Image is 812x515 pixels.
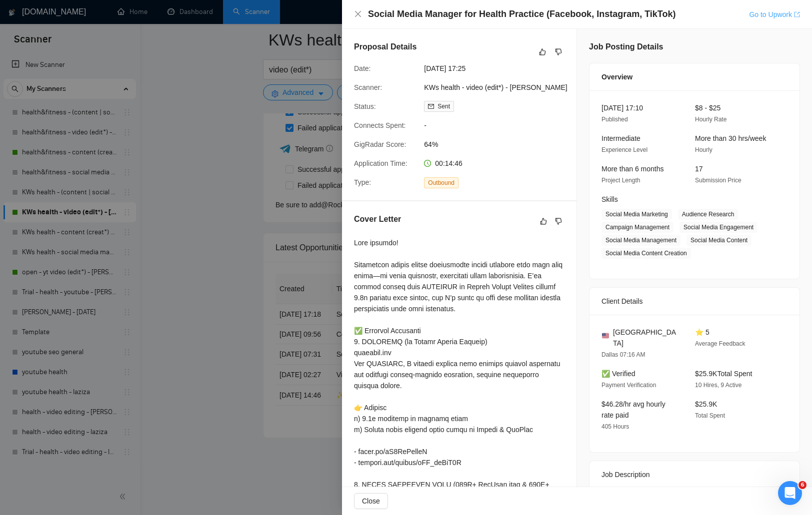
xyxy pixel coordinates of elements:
span: 00:14:46 [435,159,462,167]
span: Social Media Content [686,235,751,246]
span: Published [601,116,628,123]
span: mail [428,103,434,109]
a: Go to Upworkexport [749,10,800,18]
span: Status: [354,102,376,110]
span: close [354,10,362,18]
span: $8 - $25 [695,104,720,112]
span: Sent [437,103,450,110]
span: export [794,11,800,17]
span: Outbound [424,177,458,188]
span: Hourly Rate [695,116,726,123]
span: Scanner: [354,83,382,91]
span: ⭐ 5 [695,328,709,336]
button: like [536,46,548,58]
span: dislike [555,217,562,225]
span: $25.9K [695,400,717,408]
span: Campaign Management [601,222,673,233]
span: Application Time: [354,159,407,167]
span: [DATE] 17:25 [424,63,574,74]
span: Hourly [695,146,712,153]
div: Job Description [601,461,787,488]
button: dislike [552,215,564,227]
span: Skills [601,195,618,203]
span: Social Media Engagement [679,222,757,233]
span: Close [362,496,380,507]
span: More than 30 hrs/week [695,134,766,142]
h5: Proposal Details [354,41,416,53]
span: Connects Spent: [354,121,406,129]
span: 405 Hours [601,423,629,430]
span: Date: [354,64,370,72]
span: 10 Hires, 9 Active [695,382,741,389]
iframe: Intercom live chat [778,481,802,505]
span: Overview [601,71,632,82]
button: like [537,215,549,227]
span: Social Media Marketing [601,209,672,220]
span: Average Feedback [695,340,745,347]
span: Social Media Management [601,235,680,246]
span: GigRadar Score: [354,140,406,148]
span: Submission Price [695,177,741,184]
span: like [539,48,546,56]
span: $46.28/hr avg hourly rate paid [601,400,665,419]
h4: Social Media Manager for Health Practice (Facebook, Instagram, TikTok) [368,8,676,20]
span: 64% [424,139,574,150]
span: clock-circle [424,160,431,167]
span: Payment Verification [601,382,656,389]
img: 🇺🇸 [602,332,609,339]
span: $25.9K Total Spent [695,370,752,378]
button: Close [354,493,388,509]
span: dislike [555,48,562,56]
div: Client Details [601,288,787,315]
h5: Job Posting Details [589,41,663,53]
span: [GEOGRAPHIC_DATA] [613,327,679,349]
span: Project Length [601,177,640,184]
span: More than 6 months [601,165,664,173]
span: 17 [695,165,703,173]
span: Social Media Content Creation [601,248,691,259]
span: ✅ Verified [601,370,635,378]
span: [DATE] 17:10 [601,104,643,112]
span: 6 [798,481,806,489]
span: Intermediate [601,134,640,142]
span: KWs health - video (edit*) - [PERSON_NAME] [424,82,574,93]
span: Type: [354,178,371,186]
span: - [424,120,574,131]
h5: Cover Letter [354,213,401,225]
span: Audience Research [678,209,738,220]
span: Experience Level [601,146,647,153]
span: like [540,217,547,225]
button: Close [354,10,362,18]
button: dislike [552,46,564,58]
span: Total Spent [695,412,725,419]
span: Dallas 07:16 AM [601,351,645,358]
